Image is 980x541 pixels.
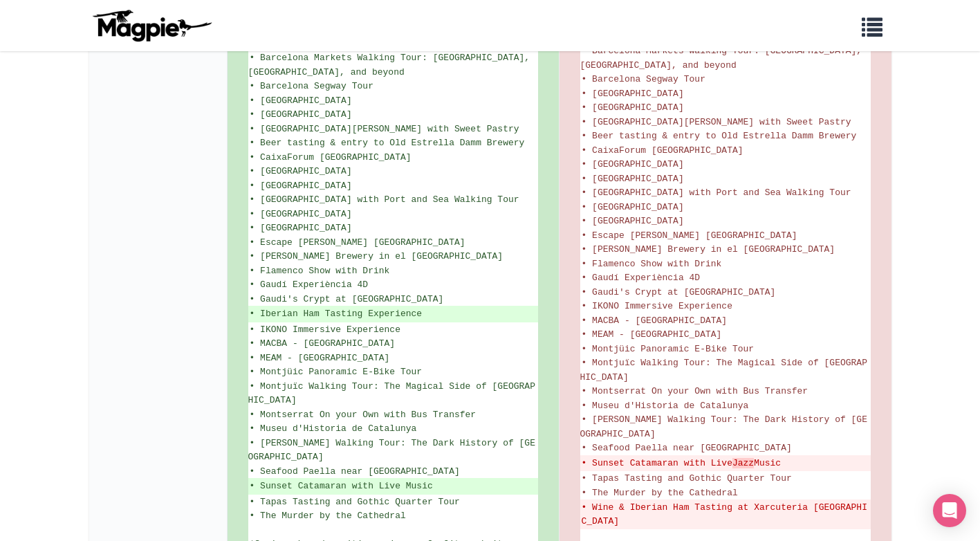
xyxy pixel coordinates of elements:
[250,181,352,191] span: • [GEOGRAPHIC_DATA]
[250,251,503,262] span: • [PERSON_NAME] Brewery in el [GEOGRAPHIC_DATA]
[250,124,519,134] span: • [GEOGRAPHIC_DATA][PERSON_NAME] with Sweet Pastry
[248,53,535,77] span: • Barcelona Markets Walking Tour: [GEOGRAPHIC_DATA], [GEOGRAPHIC_DATA], and beyond
[250,223,352,233] span: • [GEOGRAPHIC_DATA]
[250,294,444,304] span: • Gaudi's Crypt at [GEOGRAPHIC_DATA]
[250,209,352,219] span: • [GEOGRAPHIC_DATA]
[582,244,835,255] span: • [PERSON_NAME] Brewery in el [GEOGRAPHIC_DATA]
[582,287,776,297] span: • Gaudi's Crypt at [GEOGRAPHIC_DATA]
[582,202,684,212] span: • [GEOGRAPHIC_DATA]
[582,117,851,127] span: • [GEOGRAPHIC_DATA][PERSON_NAME] with Sweet Pastry
[933,494,966,527] div: Open Intercom Messenger
[250,338,396,349] span: • MACBA - [GEOGRAPHIC_DATA]
[250,266,390,276] span: • Flamenco Show with Drink
[582,501,869,528] del: • Wine & Iberian Ham Tasting at Xarcuteria [GEOGRAPHIC_DATA]
[582,216,684,226] span: • [GEOGRAPHIC_DATA]
[250,410,477,420] span: • Montserrat On your Own with Bus Transfer
[582,230,797,241] span: • Escape [PERSON_NAME] [GEOGRAPHIC_DATA]
[582,473,792,484] span: • Tapas Tasting and Gothic Quarter Tour
[582,259,722,269] span: • Flamenco Show with Drink
[250,353,390,363] span: • MEAM - [GEOGRAPHIC_DATA]
[582,187,851,198] span: • [GEOGRAPHIC_DATA] with Port and Sea Walking Tour
[250,95,352,106] span: • [GEOGRAPHIC_DATA]
[250,497,460,507] span: • Tapas Tasting and Gothic Quarter Tour
[89,9,214,42] img: logo-ab69f6fb50320c5b225c76a69d11143b.png
[582,102,684,113] span: • [GEOGRAPHIC_DATA]
[250,81,373,91] span: • Barcelona Segway Tour
[582,401,749,411] span: • Museu d'Historia de Catalunya
[582,344,755,354] span: • Montjüic Panoramic E-Bike Tour
[582,159,684,169] span: • [GEOGRAPHIC_DATA]
[250,479,537,493] ins: • Sunset Catamaran with Live Music
[250,194,519,205] span: • [GEOGRAPHIC_DATA] with Port and Sea Walking Tour
[250,166,352,176] span: • [GEOGRAPHIC_DATA]
[582,301,732,311] span: • IKONO Immersive Experience
[580,358,867,383] span: • Montjuïc Walking Tour: The Magical Side of [GEOGRAPHIC_DATA]
[582,74,705,84] span: • Barcelona Segway Tour
[250,279,369,290] span: • Gaudí Experiència 4D
[250,109,352,120] span: • [GEOGRAPHIC_DATA]
[580,46,867,71] span: • Barcelona Markets Walking Tour: [GEOGRAPHIC_DATA], [GEOGRAPHIC_DATA], and beyond
[582,131,857,141] span: • Beer tasting & entry to Old Estrella Damm Brewery
[250,307,537,321] ins: • Iberian Ham Tasting Experience
[250,152,412,163] span: • CaixaForum [GEOGRAPHIC_DATA]
[582,329,722,340] span: • MEAM - [GEOGRAPHIC_DATA]
[582,457,869,470] del: • Sunset Catamaran with Live Music
[250,423,417,434] span: • Museu d'Historia de Catalunya
[582,443,792,453] span: • Seafood Paella near [GEOGRAPHIC_DATA]
[582,145,743,156] span: • CaixaForum [GEOGRAPHIC_DATA]
[248,438,535,463] span: • [PERSON_NAME] Walking Tour: The Dark History of [GEOGRAPHIC_DATA]
[248,381,535,406] span: • Montjuïc Walking Tour: The Magical Side of [GEOGRAPHIC_DATA]
[250,466,460,477] span: • Seafood Paella near [GEOGRAPHIC_DATA]
[582,273,701,283] span: • Gaudí Experiència 4D
[250,324,400,335] span: • IKONO Immersive Experience
[580,414,867,439] span: • [PERSON_NAME] Walking Tour: The Dark History of [GEOGRAPHIC_DATA]
[250,367,423,377] span: • Montjüic Panoramic E-Bike Tour
[582,386,808,396] span: • Montserrat On your Own with Bus Transfer
[582,488,738,498] span: • The Murder by the Cathedral
[250,138,525,148] span: • Beer tasting & entry to Old Estrella Damm Brewery
[250,511,406,521] span: • The Murder by the Cathedral
[582,174,684,184] span: • [GEOGRAPHIC_DATA]
[582,315,728,326] span: • MACBA - [GEOGRAPHIC_DATA]
[732,458,754,468] strong: Jazz
[582,89,684,99] span: • [GEOGRAPHIC_DATA]
[250,237,465,248] span: • Escape [PERSON_NAME] [GEOGRAPHIC_DATA]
